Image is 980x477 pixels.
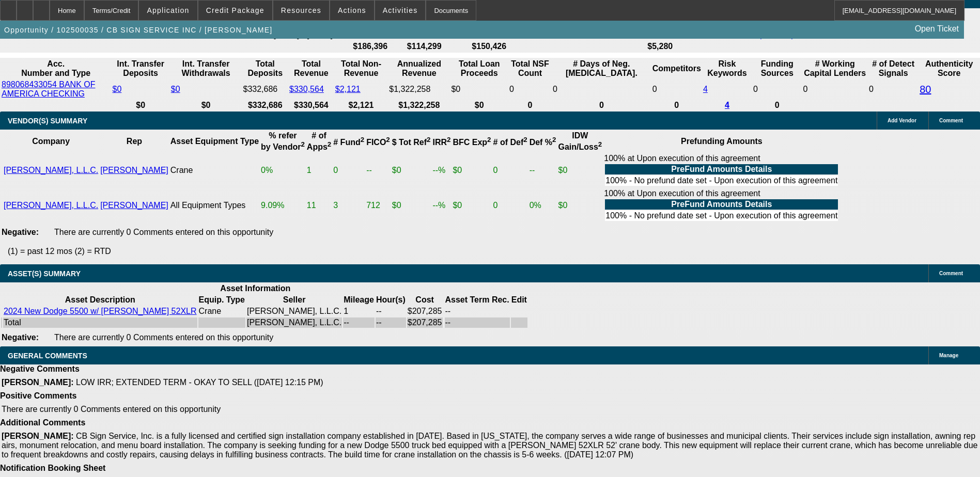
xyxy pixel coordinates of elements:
[100,201,168,210] a: [PERSON_NAME]
[335,100,388,110] th: $2,121
[529,188,557,222] td: 0%
[246,306,342,316] td: [PERSON_NAME], L.L.C.
[283,295,306,304] b: Seller
[432,138,450,147] b: IRR
[344,295,374,304] b: Mileage
[398,41,450,52] th: $114,299
[289,100,334,110] th: $330,564
[511,295,527,305] th: Edit
[888,118,916,123] span: Add Vendor
[2,80,95,98] a: 898068433054 BANK OF AMERICA CHECKING
[450,59,508,78] th: Total Loan Proceeds
[509,59,551,78] th: Sum of the Total NSF Count and Total Overdraft Fee Count from Ocrolus
[407,306,443,316] td: $207,285
[375,1,426,20] button: Activities
[509,79,551,99] td: 0
[366,188,391,222] td: 712
[2,432,74,440] b: [PERSON_NAME]:
[147,6,189,14] span: Application
[343,317,375,328] td: --
[376,306,406,316] td: --
[333,188,365,222] td: 3
[361,136,364,144] sup: 2
[2,228,39,236] b: Negative:
[558,153,603,187] td: $0
[333,138,364,147] b: # Fund
[32,137,70,146] b: Company
[392,153,431,187] td: $0
[452,188,491,222] td: $0
[139,1,197,20] button: Application
[445,317,510,328] td: --
[2,333,39,342] b: Negative:
[289,85,324,93] a: $330,564
[919,59,979,78] th: Authenticity Score
[2,405,221,414] span: There are currently 0 Comments entered on this opportunity
[366,138,390,147] b: FICO
[273,1,329,20] button: Resources
[407,317,443,328] td: $207,285
[112,59,169,78] th: Int. Transfer Deposits
[243,59,288,78] th: Total Deposits
[920,84,931,95] a: 80
[452,153,491,187] td: $0
[8,117,87,125] span: VENDOR(S) SUMMARY
[4,26,273,34] span: Opportunity / 102500035 / CB SIGN SERVICE INC / [PERSON_NAME]
[552,59,651,78] th: # Days of Neg. [MEDICAL_DATA].
[453,138,491,147] b: BFC Exp
[383,6,418,14] span: Activities
[392,188,431,222] td: $0
[170,188,259,222] td: All Equipment Types
[493,138,527,147] b: # of Def
[65,295,135,304] b: Asset Description
[445,306,510,316] td: --
[939,353,958,358] span: Manage
[911,20,963,38] a: Open Ticket
[753,59,801,78] th: Funding Sources
[604,189,839,222] div: 100% at Upon execution of this agreement
[939,118,963,123] span: Comment
[530,138,556,147] b: Def %
[170,137,259,146] b: Asset Equipment Type
[487,136,491,144] sup: 2
[100,166,168,174] a: [PERSON_NAME]
[306,188,332,222] td: 11
[246,317,342,328] td: [PERSON_NAME], L.L.C.
[803,85,807,93] span: 0
[450,79,508,99] td: $0
[493,188,528,222] td: 0
[415,295,434,304] b: Cost
[198,306,245,316] td: Crane
[652,100,702,110] th: 0
[8,352,87,360] span: GENERAL COMMENTS
[1,59,111,78] th: Acc. Number and Type
[671,165,772,173] b: PreFund Amounts Details
[170,153,259,187] td: Crane
[445,295,509,304] b: Asset Term Rec.
[445,295,510,305] th: Asset Term Recommendation
[206,6,265,14] span: Credit Package
[261,131,305,151] b: % refer by Vendor
[652,79,702,99] td: 0
[2,432,977,459] span: CB Sign Service, Inc. is a fully licensed and certified sign installation company established in ...
[376,295,406,304] b: Hour(s)
[558,188,603,222] td: $0
[868,79,918,99] td: 0
[198,1,272,20] button: Credit Package
[301,140,304,148] sup: 2
[447,136,450,144] sup: 2
[306,153,332,187] td: 1
[388,100,449,110] th: $1,322,258
[170,59,242,78] th: Int. Transfer Withdrawals
[703,59,752,78] th: Risk Keywords
[450,100,508,110] th: $0
[753,79,801,99] td: 0
[452,41,526,52] th: $150,426
[529,153,557,187] td: --
[604,154,839,187] div: 100% at Upon execution of this agreement
[307,131,331,151] b: # of Apps
[243,100,288,110] th: $332,686
[127,137,142,146] b: Rep
[552,136,556,144] sup: 2
[330,1,374,20] button: Actions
